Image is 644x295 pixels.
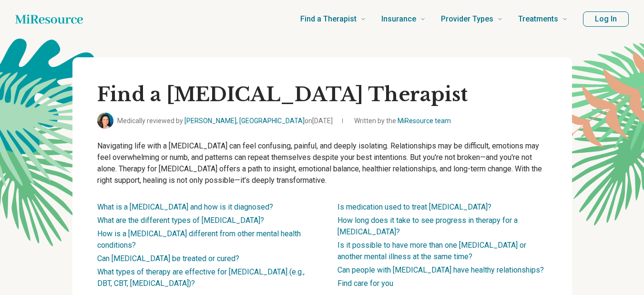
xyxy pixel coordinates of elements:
[184,117,305,125] a: [PERSON_NAME], [GEOGRAPHIC_DATA]
[97,202,273,211] a: What is a [MEDICAL_DATA] and how is it diagnosed?
[441,12,493,26] span: Provider Types
[337,265,544,274] a: Can people with [MEDICAL_DATA] have healthy relationships?
[337,241,526,261] a: Is it possible to have more than one [MEDICAL_DATA] or another mental illness at the same time?
[97,140,547,186] p: Navigating life with a [MEDICAL_DATA] can feel confusing, painful, and deeply isolating. Relation...
[354,116,451,126] span: Written by the
[117,116,333,126] span: Medically reviewed by
[398,117,451,125] a: MiResource team
[97,254,239,263] a: Can [MEDICAL_DATA] be treated or cured?
[97,216,264,225] a: What are the different types of [MEDICAL_DATA]?
[305,117,333,125] span: on [DATE]
[97,82,547,107] h1: Find a [MEDICAL_DATA] Therapist
[15,10,83,29] a: Home page
[97,229,301,250] a: How is a [MEDICAL_DATA] different from other mental health conditions?
[97,267,305,288] a: What types of therapy are effective for [MEDICAL_DATA] (e.g., DBT, CBT, [MEDICAL_DATA])?
[337,216,518,236] a: How long does it take to see progress in therapy for a [MEDICAL_DATA]?
[337,279,393,288] a: Find care for you
[300,12,357,26] span: Find a Therapist
[583,11,629,27] button: Log In
[518,12,558,26] span: Treatments
[337,202,491,211] a: Is medication used to treat [MEDICAL_DATA]?
[381,12,416,26] span: Insurance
